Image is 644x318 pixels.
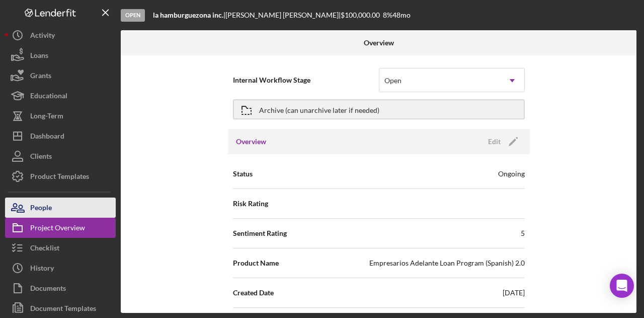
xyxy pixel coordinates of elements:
[503,288,525,298] div: [DATE]
[30,278,66,301] div: Documents
[30,66,51,88] div: Grants
[233,199,268,209] span: Risk Rating
[30,238,59,261] div: Checklist
[5,126,116,146] button: Dashboard
[233,288,274,298] span: Created Date
[233,99,525,119] button: Archive (can unarchive later if needed)
[233,228,287,238] span: Sentiment Rating
[5,25,116,45] button: Activity
[5,86,116,106] button: Educational
[236,137,266,147] h3: Overview
[30,45,48,68] div: Loans
[30,106,63,129] div: Long-Term
[30,258,54,281] div: History
[5,278,116,298] button: Documents
[30,25,55,48] div: Activity
[30,218,85,240] div: Project Overview
[233,75,379,85] span: Internal Workflow Stage
[153,11,225,19] div: |
[521,228,525,238] div: 5
[364,39,394,47] b: Overview
[384,77,401,85] div: Open
[5,198,116,218] button: People
[369,258,525,268] div: Empresarios Adelante Loan Program (Spanish) 2.0
[498,169,525,179] div: Ongoing
[5,106,116,126] button: Long-Term
[30,166,89,189] div: Product Templates
[30,146,52,169] div: Clients
[233,258,279,268] span: Product Name
[5,146,116,166] button: Clients
[5,258,116,278] button: History
[259,100,379,118] div: Archive (can unarchive later if needed)
[5,45,116,66] button: Loans
[482,134,522,149] button: Edit
[30,198,52,220] div: People
[392,11,411,19] div: 48 mo
[5,166,116,186] button: Product Templates
[5,218,116,238] button: Project Overview
[153,11,223,19] b: la hamburguezona inc.
[121,9,145,22] div: Open
[30,86,67,108] div: Educational
[225,11,341,19] div: [PERSON_NAME] [PERSON_NAME] |
[5,66,116,86] button: Grants
[610,274,634,298] div: Open Intercom Messenger
[383,11,392,19] div: 8 %
[341,11,383,19] div: $100,000.00
[488,134,501,149] div: Edit
[30,126,64,149] div: Dashboard
[233,169,253,179] span: Status
[5,238,116,258] button: Checklist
